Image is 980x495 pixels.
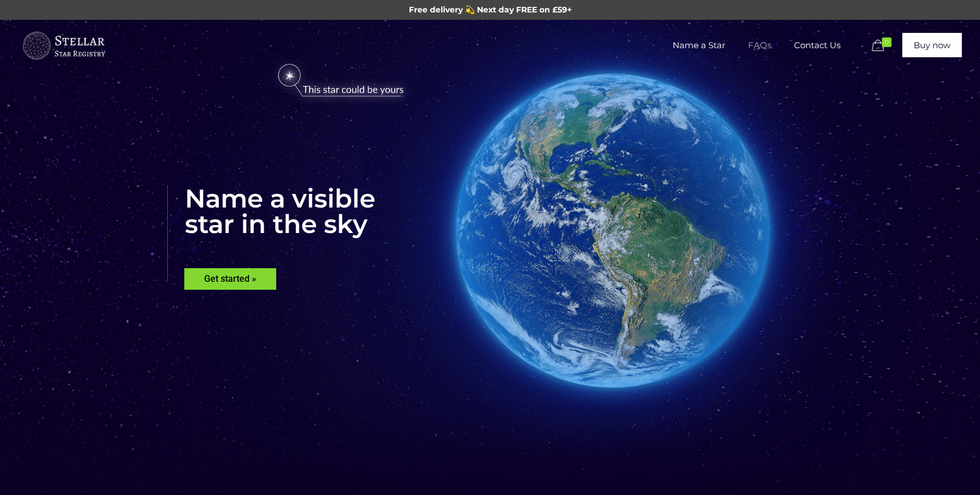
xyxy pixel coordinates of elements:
rs-layer: Get started » [184,268,276,290]
span: Name a Star [661,28,737,62]
rs-layer: Name a visible star in the sky [167,185,375,282]
a: FAQs [737,20,783,71]
a: Buy now [902,33,962,57]
img: star-could-be-yours.png [263,58,419,104]
span: Free delivery 💫 Next day FREE on £59+ [409,5,572,15]
span: FAQs [737,28,783,62]
span: Contact Us [783,28,852,62]
span: 0 [882,37,892,47]
a: 0 [869,39,897,53]
a: Buy a Star [21,20,106,71]
a: Contact Us [783,20,852,71]
img: buyastar-logo-transparent [21,29,106,63]
a: Name a Star [661,20,737,71]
